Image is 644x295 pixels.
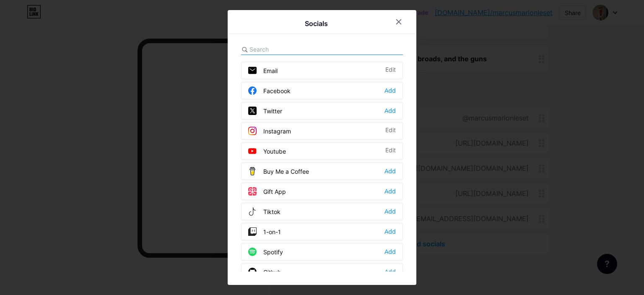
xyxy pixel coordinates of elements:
[384,268,396,276] div: Add
[248,187,286,196] div: Gift App
[385,127,396,135] div: Edit
[248,207,280,216] div: Tiktok
[248,248,283,256] div: Spotify
[384,227,396,236] div: Add
[384,248,396,256] div: Add
[384,187,396,196] div: Add
[385,66,396,75] div: Edit
[384,207,396,216] div: Add
[385,147,396,155] div: Edit
[248,147,286,155] div: Youtube
[384,86,396,95] div: Add
[248,86,291,95] div: Facebook
[384,107,396,115] div: Add
[248,227,281,236] div: 1-on-1
[248,107,282,115] div: Twitter
[248,127,291,135] div: Instagram
[248,268,281,276] div: Github
[305,18,328,29] div: Socials
[248,167,309,175] div: Buy Me a Coffee
[384,167,396,175] div: Add
[249,45,342,54] input: Search
[248,66,278,75] div: Email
